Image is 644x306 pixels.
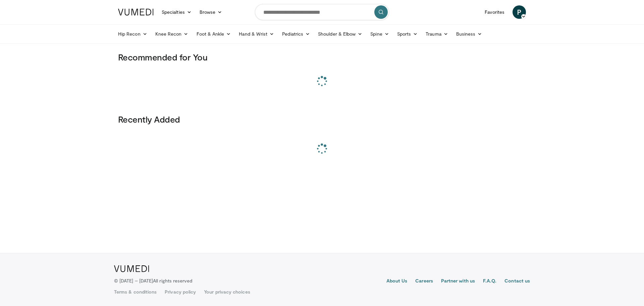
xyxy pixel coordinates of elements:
a: Sports [393,27,422,41]
a: Foot & Ankle [193,27,235,41]
a: F.A.Q. [483,277,496,286]
a: Hip Recon [114,27,151,41]
a: Pediatrics [278,27,314,41]
a: Careers [415,277,433,286]
a: Contact us [504,277,530,286]
h3: Recently Added [118,114,526,125]
a: Browse [196,5,226,19]
a: Specialties [158,5,196,19]
input: Search topics, interventions [255,4,389,20]
img: VuMedi Logo [118,9,154,15]
a: Spine [366,27,393,41]
a: Trauma [422,27,452,41]
a: Privacy policy [165,289,196,295]
a: Your privacy choices [204,289,250,295]
img: VuMedi Logo [114,265,149,272]
p: © [DATE] – [DATE] [114,277,193,284]
a: Shoulder & Elbow [314,27,366,41]
a: P [513,5,526,19]
h3: Recommended for You [118,52,526,62]
a: Terms & conditions [114,289,157,295]
a: Business [452,27,486,41]
a: Favorites [481,5,508,19]
a: Hand & Wrist [235,27,278,41]
span: All rights reserved [153,278,192,283]
a: Partner with us [441,277,475,286]
a: Knee Recon [151,27,193,41]
a: About Us [386,277,408,286]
